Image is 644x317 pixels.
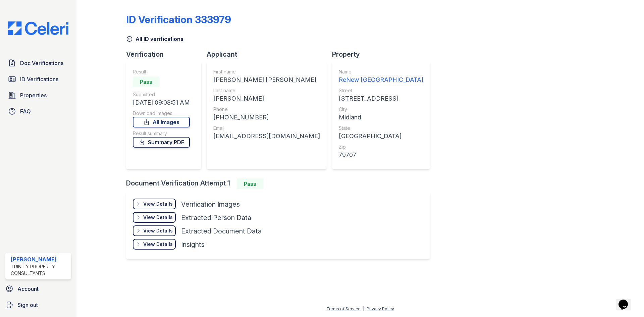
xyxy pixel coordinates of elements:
[143,214,173,221] div: View Details
[339,144,423,150] div: Zip
[133,98,190,107] div: [DATE] 09:08:51 AM
[126,13,231,25] div: ID Verification 333979
[181,200,240,209] div: Verification Images
[11,263,68,277] div: Trinity Property Consultants
[126,50,207,59] div: Verification
[339,87,423,94] div: Street
[339,150,423,160] div: 79707
[20,91,47,99] span: Properties
[213,125,320,131] div: Email
[17,285,39,293] span: Account
[616,290,637,310] iframe: chat widget
[181,226,262,236] div: Extracted Document Data
[133,68,190,75] div: Result
[339,125,423,131] div: State
[143,201,173,207] div: View Details
[213,113,320,122] div: [PHONE_NUMBER]
[133,110,190,117] div: Download Images
[339,68,423,85] a: Name ReNew [GEOGRAPHIC_DATA]
[126,35,183,43] a: All ID verifications
[213,106,320,113] div: Phone
[17,301,38,309] span: Sign out
[181,213,251,222] div: Extracted Person Data
[339,75,423,85] div: ReNew [GEOGRAPHIC_DATA]
[363,306,364,311] div: |
[133,137,190,148] a: Summary PDF
[339,94,423,103] div: [STREET_ADDRESS]
[143,241,173,248] div: View Details
[20,59,63,67] span: Doc Verifications
[181,240,205,249] div: Insights
[126,178,435,189] div: Document Verification Attempt 1
[5,56,71,70] a: Doc Verifications
[133,91,190,98] div: Submitted
[133,117,190,127] a: All Images
[207,50,332,59] div: Applicant
[5,105,71,118] a: FAQ
[339,106,423,113] div: City
[3,298,74,312] a: Sign out
[339,68,423,75] div: Name
[237,178,264,189] div: Pass
[11,255,68,263] div: [PERSON_NAME]
[213,131,320,141] div: [EMAIL_ADDRESS][DOMAIN_NAME]
[339,113,423,122] div: Midland
[213,94,320,103] div: [PERSON_NAME]
[5,89,71,102] a: Properties
[339,131,423,141] div: [GEOGRAPHIC_DATA]
[133,130,190,137] div: Result summary
[143,227,173,234] div: View Details
[213,75,320,85] div: [PERSON_NAME] [PERSON_NAME]
[332,50,435,59] div: Property
[367,306,394,311] a: Privacy Policy
[213,68,320,75] div: First name
[3,282,74,296] a: Account
[133,76,160,87] div: Pass
[20,107,31,115] span: FAQ
[213,87,320,94] div: Last name
[5,72,71,86] a: ID Verifications
[3,21,74,35] img: CE_Logo_Blue-a8612792a0a2168367f1c8372b55b34899dd931a85d93a1a3d3e32e68fde9ad4.png
[326,306,361,311] a: Terms of Service
[20,75,58,83] span: ID Verifications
